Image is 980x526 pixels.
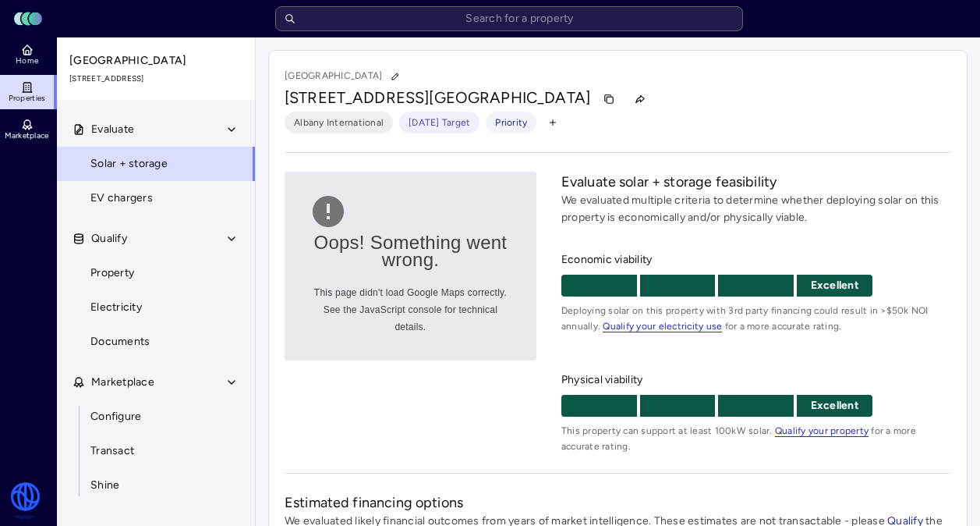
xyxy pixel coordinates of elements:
p: [GEOGRAPHIC_DATA] [285,66,405,87]
span: Priority [495,115,527,130]
button: Priority [486,112,536,133]
span: Properties [9,94,46,103]
span: Qualify [91,230,127,247]
a: EV chargers [56,181,256,215]
span: Solar + storage [90,155,168,172]
span: Home [16,56,38,66]
p: We evaluated multiple criteria to determine whether deploying solar on this property is economica... [561,192,951,226]
span: Physical viability [561,371,951,389]
button: Marketplace [57,365,256,400]
button: [DATE] Target [399,112,479,133]
span: Shine [90,477,119,494]
img: Watershed [9,482,41,520]
span: This property can support at least 100kW solar. for a more accurate rating. [561,423,951,454]
button: Qualify [57,222,256,256]
a: Transact [56,434,256,468]
h2: Estimated financing options [285,492,951,513]
span: [STREET_ADDRESS] [69,73,244,85]
span: Economic viability [561,251,951,268]
span: EV chargers [90,190,153,207]
span: [GEOGRAPHIC_DATA] [429,88,590,107]
a: Documents [56,325,256,359]
a: Qualify your electricity use [603,321,722,332]
h2: Evaluate solar + storage feasibility [561,172,951,192]
p: Excellent [797,397,872,414]
a: Property [56,256,256,290]
div: Oops! Something went wrong. [313,234,507,268]
a: Shine [56,468,256,503]
button: Evaluate [57,112,256,147]
span: [GEOGRAPHIC_DATA] [69,52,244,69]
span: Transact [90,442,134,460]
span: Marketplace [5,131,48,140]
span: Deploying solar on this property with 3rd party financing could result in >$50k NOI annually. for... [561,303,951,334]
a: Electricity [56,290,256,325]
button: Albany International [285,112,393,133]
p: Excellent [797,277,872,294]
input: Search for a property [275,6,743,31]
a: Configure [56,400,256,434]
span: Documents [90,333,150,350]
span: Property [90,265,134,282]
span: Configure [90,408,141,425]
a: Qualify your property [775,425,869,436]
span: Albany International [294,115,384,130]
span: Marketplace [91,374,154,391]
a: Solar + storage [56,147,256,181]
span: Evaluate [91,121,134,138]
span: [STREET_ADDRESS] [285,88,429,107]
div: This page didn't load Google Maps correctly. See the JavaScript console for technical details. [313,284,507,336]
span: Electricity [90,299,142,316]
span: Qualify your electricity use [603,321,722,332]
span: [DATE] Target [409,115,470,130]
